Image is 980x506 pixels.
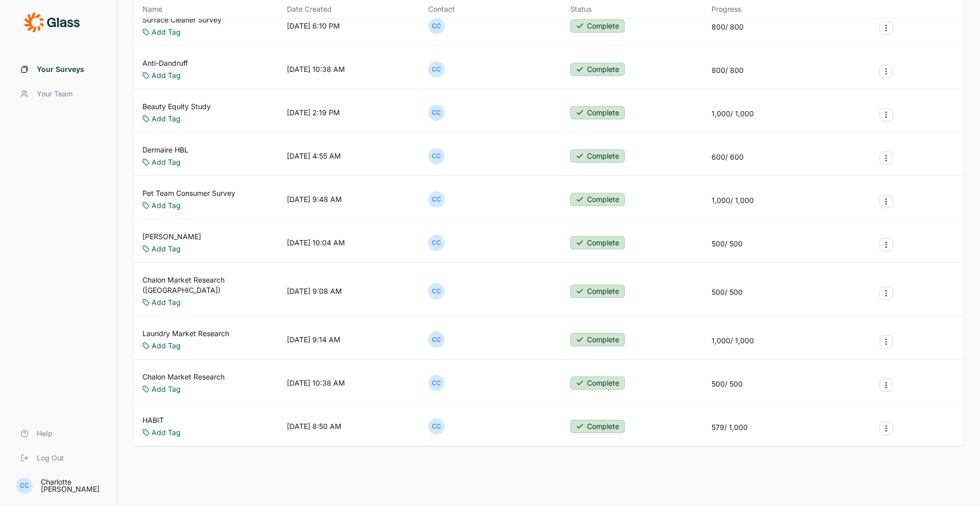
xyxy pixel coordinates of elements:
[712,22,744,32] div: 800 / 800
[287,286,342,296] div: [DATE] 9:08 AM
[712,65,744,75] div: 800 / 800
[570,63,625,76] button: Complete
[570,285,625,298] button: Complete
[879,287,893,300] button: Survey Actions
[712,379,743,389] div: 500 / 500
[570,4,592,14] div: Status
[879,21,893,35] button: Survey Actions
[570,333,625,346] button: Complete
[287,335,340,345] div: [DATE] 9:14 AM
[712,109,754,119] div: 1,000 / 1,000
[712,336,754,346] div: 1,000 / 1,000
[712,287,743,297] div: 500 / 500
[712,422,748,433] div: 579 / 1,000
[37,89,72,99] span: Your Team
[570,236,625,249] button: Complete
[152,244,181,254] a: Add Tag
[879,195,893,208] button: Survey Actions
[428,235,445,251] div: CC
[142,188,235,198] a: Pet Team Consumer Survey
[287,421,341,432] div: [DATE] 8:50 AM
[287,4,332,14] span: Date Created
[879,422,893,435] button: Survey Actions
[16,477,33,494] div: CC
[142,145,188,155] a: Dermaire HBL
[287,238,345,248] div: [DATE] 10:04 AM
[712,4,741,14] div: Progress
[879,238,893,251] button: Survey Actions
[428,61,445,78] div: CC
[428,283,445,299] div: CC
[428,105,445,121] div: CC
[879,378,893,392] button: Survey Actions
[142,415,181,425] a: HABIT
[712,152,744,162] div: 600 / 600
[142,102,211,112] a: Beauty Equity Study
[142,372,225,382] a: Chalon Market Research
[142,15,222,25] a: Surface Cleaner Survey
[152,157,181,167] a: Add Tag
[142,58,188,68] a: Anti-Dandruff
[287,108,340,118] div: [DATE] 2:19 PM
[142,232,201,242] a: [PERSON_NAME]
[37,453,64,463] span: Log Out
[570,19,625,33] button: Complete
[428,148,445,164] div: CC
[428,332,445,348] div: CC
[287,151,341,161] div: [DATE] 4:55 AM
[879,151,893,165] button: Survey Actions
[152,114,181,124] a: Add Tag
[570,149,625,163] button: Complete
[152,384,181,394] a: Add Tag
[428,191,445,208] div: CC
[570,193,625,206] button: Complete
[570,420,625,433] button: Complete
[142,275,283,295] a: Chalon Market Research ([GEOGRAPHIC_DATA])
[152,341,181,351] a: Add Tag
[428,18,445,34] div: CC
[879,65,893,78] button: Survey Actions
[152,70,181,81] a: Add Tag
[712,239,743,249] div: 500 / 500
[142,328,229,339] a: Laundry Market Research
[152,297,181,308] a: Add Tag
[428,4,455,14] div: Contact
[41,478,105,493] div: Charlotte [PERSON_NAME]
[152,27,181,37] a: Add Tag
[570,376,625,390] button: Complete
[287,64,345,74] div: [DATE] 10:38 AM
[428,375,445,391] div: CC
[142,4,162,14] span: Name
[712,195,754,206] div: 1,000 / 1,000
[428,418,445,435] div: CC
[287,194,342,205] div: [DATE] 9:48 AM
[570,106,625,119] button: Complete
[879,108,893,121] button: Survey Actions
[37,428,53,439] span: Help
[287,378,345,388] div: [DATE] 10:38 AM
[152,200,181,211] a: Add Tag
[37,64,84,74] span: Your Surveys
[152,427,181,438] a: Add Tag
[879,335,893,348] button: Survey Actions
[287,21,340,31] div: [DATE] 6:10 PM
